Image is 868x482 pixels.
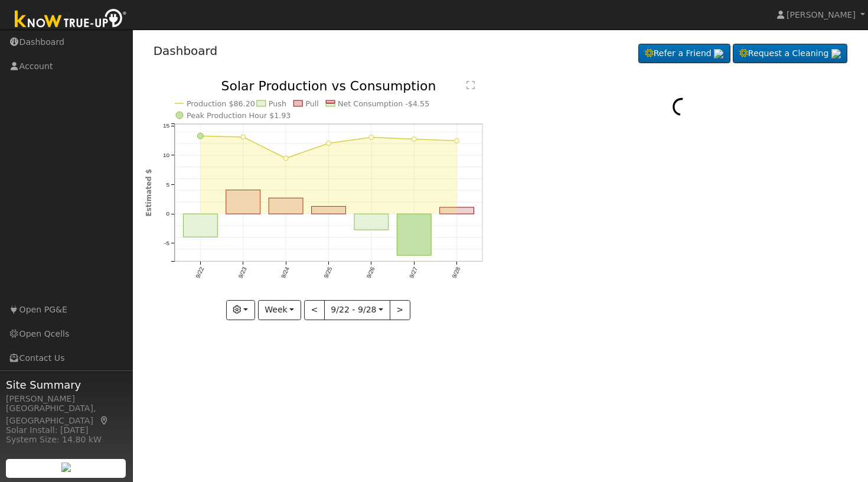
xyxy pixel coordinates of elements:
a: Refer a Friend [638,44,730,64]
span: Site Summary [6,377,126,393]
div: Solar Install: [DATE] [6,424,126,437]
img: retrieve [61,463,71,472]
div: System Size: 14.80 kW [6,434,126,446]
img: Know True-Up [9,6,133,33]
a: Map [99,416,110,425]
a: Request a Cleaning [733,44,847,64]
img: retrieve [714,49,723,58]
a: Dashboard [154,44,218,58]
div: [GEOGRAPHIC_DATA], [GEOGRAPHIC_DATA] [6,402,126,427]
div: [PERSON_NAME] [6,393,126,405]
span: [PERSON_NAME] [787,10,856,19]
img: retrieve [831,49,841,58]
